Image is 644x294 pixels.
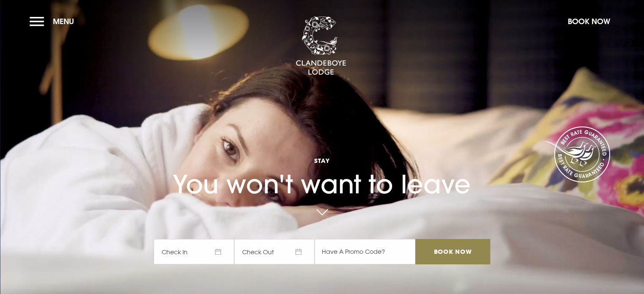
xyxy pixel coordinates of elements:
button: Book Now [564,12,614,30]
h1: You won't want to leave [154,137,490,199]
span: Check In [154,239,234,264]
input: Book Now [415,239,490,264]
button: Menu [30,12,78,30]
span: Stay [154,157,490,165]
span: Menu [53,16,74,26]
span: Check Out [234,239,315,264]
img: Clandeboye Lodge [296,16,346,76]
input: Have A Promo Code? [315,239,415,264]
